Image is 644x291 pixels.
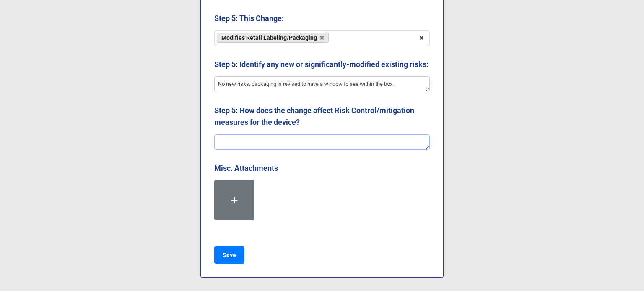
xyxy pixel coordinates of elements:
a: Modifies Retail Labeling/Packaging [217,33,329,43]
textarea: No new risks, packaging is revised to have a window to see within the box. [214,76,430,92]
label: Misc. Attachments [214,162,278,174]
b: Save [223,251,236,260]
label: Step 5: How does the change affect Risk Control/mitigation measures for the device? [214,105,430,129]
label: Step 5: Identify any new or significantly-modified existing risks: [214,59,428,70]
label: Step 5: This Change: [214,13,284,24]
button: Save [214,246,244,264]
